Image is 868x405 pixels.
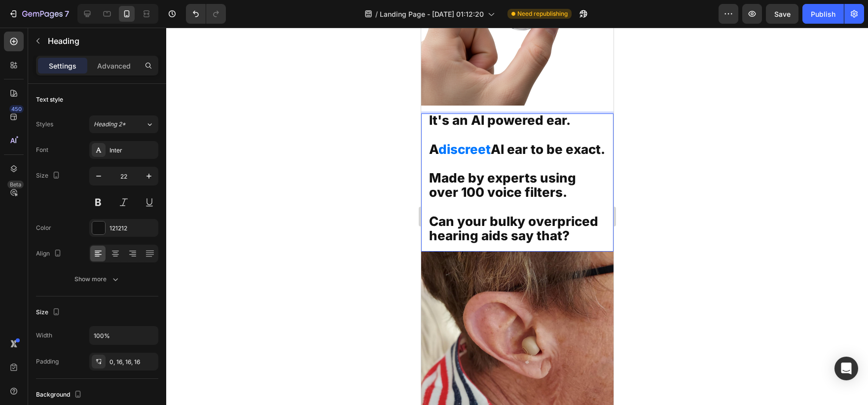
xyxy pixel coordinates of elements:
[421,28,614,405] iframe: Design area
[36,331,52,340] div: Width
[380,9,484,19] span: Landing Page - [DATE] 01:12:20
[186,4,226,24] div: Undo/Redo
[97,61,131,71] p: Advanced
[9,105,24,113] div: 450
[834,357,858,380] div: Open Intercom Messenger
[36,169,62,183] div: Size
[36,270,158,288] button: Show more
[36,120,53,129] div: Styles
[48,35,154,47] p: Heading
[109,146,156,155] div: Inter
[109,358,156,367] div: 0, 16, 16, 16
[7,181,24,188] div: Beta
[375,9,378,19] span: /
[517,9,568,18] span: Need republishing
[36,146,48,154] div: Font
[4,4,73,24] button: 7
[766,4,798,24] button: Save
[94,120,126,129] span: Heading 2*
[74,274,120,284] div: Show more
[802,4,844,24] button: Publish
[49,61,76,71] p: Settings
[109,224,156,233] div: 121212
[90,327,158,344] input: Auto
[774,10,791,18] span: Save
[36,247,64,260] div: Align
[36,388,84,402] div: Background
[89,115,158,133] button: Heading 2*
[36,357,59,366] div: Padding
[36,306,62,319] div: Size
[36,95,63,104] div: Text style
[65,8,69,20] p: 7
[36,223,51,232] div: Color
[811,9,835,19] div: Publish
